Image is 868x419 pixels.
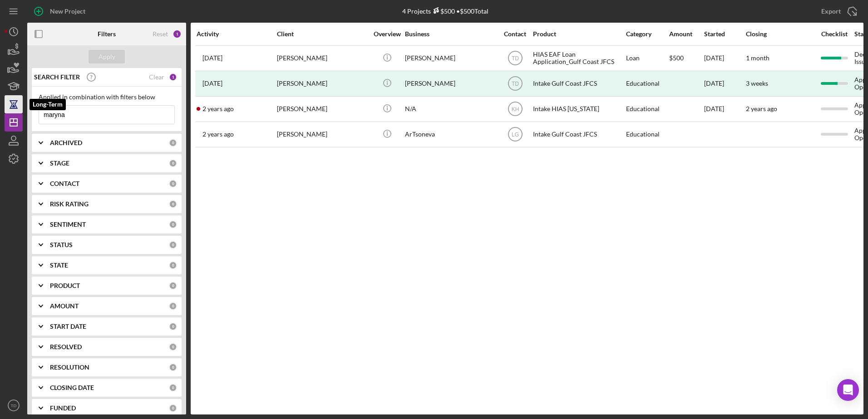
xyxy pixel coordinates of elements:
div: [PERSON_NAME] [405,46,496,70]
time: 3 weeks [746,79,768,87]
b: ARCHIVED [50,139,82,146]
b: SENTIMENT [50,221,86,228]
div: Overview [370,30,404,38]
div: 0 [169,302,177,310]
div: Apply [99,50,115,63]
div: Intake Gulf Coast JFCS [533,72,624,96]
div: 0 [169,363,177,371]
text: TD [512,55,519,62]
div: N/A [405,97,496,121]
div: [DATE] [704,46,745,70]
div: 0 [169,241,177,249]
div: Client [277,30,368,38]
time: 2 years ago [746,105,777,112]
div: Activity [197,30,276,38]
b: SEARCH FILTER [34,73,80,81]
time: 2023-07-14 16:48 [202,105,234,112]
div: 0 [169,322,177,331]
time: 2023-05-19 19:25 [202,131,234,138]
div: Product [533,30,624,38]
b: PRODUCT [50,282,80,289]
div: Business [405,30,496,38]
b: STATUS [50,241,73,248]
div: 0 [169,384,177,392]
b: RESOLVED [50,343,82,351]
div: [DATE] [704,72,745,96]
b: FUNDED [50,404,76,412]
div: 0 [169,200,177,208]
b: CLOSING DATE [50,384,94,391]
div: Category [626,30,668,38]
div: 0 [169,404,177,412]
div: 0 [169,139,177,147]
div: 0 [169,159,177,167]
div: 0 [169,180,177,188]
div: Reset [153,30,168,38]
div: [PERSON_NAME] [277,72,368,96]
div: Closing [746,30,814,38]
time: 2025-08-19 00:40 [202,54,222,62]
div: Open Intercom Messenger [837,379,859,401]
b: AMOUNT [50,302,79,310]
text: TD [512,81,519,87]
div: HIAS EAF Loan Application_Gulf Coast JFCS [533,46,624,70]
text: LG [511,132,518,138]
div: Started [704,30,745,38]
div: [DATE] [704,97,745,121]
text: KH [511,106,519,112]
text: TD [11,403,17,408]
div: New Project [50,2,85,20]
div: [PERSON_NAME] [277,46,368,70]
div: $500 [431,7,455,15]
div: [PERSON_NAME] [277,122,368,146]
div: Amount [669,30,703,38]
div: Intake HIAS [US_STATE] [533,97,624,121]
button: Apply [89,50,125,63]
div: 1 [169,73,177,81]
div: 1 [173,29,182,39]
div: Clear [149,73,164,81]
b: STAGE [50,160,69,167]
div: 0 [169,220,177,229]
div: Loan [626,46,668,70]
div: Educational [626,72,668,96]
div: 0 [169,343,177,351]
button: Export [812,2,863,20]
div: Educational [626,122,668,146]
div: Checklist [815,30,853,38]
button: TD [5,396,23,414]
b: START DATE [50,323,86,330]
div: Educational [626,97,668,121]
b: STATE [50,262,68,269]
button: New Project [27,2,94,20]
div: Applied in combination with filters below [39,93,175,101]
div: [PERSON_NAME] [405,72,496,96]
div: Contact [498,30,532,38]
div: 0 [169,282,177,290]
time: 1 month [746,54,769,62]
b: Filters [98,30,116,38]
b: RESOLUTION [50,364,89,371]
span: $500 [669,54,684,62]
div: 0 [169,261,177,269]
div: [PERSON_NAME] [277,97,368,121]
div: ArTsoneva [405,122,496,146]
div: 4 Projects • $500 Total [402,7,488,15]
b: RISK RATING [50,200,89,208]
div: Export [821,2,841,20]
div: Intake Gulf Coast JFCS [533,122,624,146]
time: 2025-08-15 23:38 [202,80,222,87]
b: CONTACT [50,180,79,187]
